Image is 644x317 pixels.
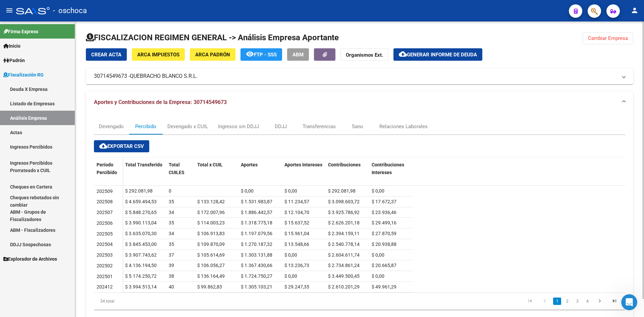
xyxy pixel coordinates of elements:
span: $ 2.540.778,14 [328,242,360,247]
div: Sano [352,123,363,130]
datatable-header-cell: Contribuciones Intereses [369,158,413,186]
a: 3 [573,298,581,305]
span: $ 4.136.194,50 [125,263,157,268]
span: $ 0,00 [241,188,254,194]
a: 1 [553,298,561,305]
span: $ 12.104,70 [284,210,309,215]
span: $ 27.870,59 [372,231,396,236]
span: Aportes Intereses [284,162,322,167]
span: $ 105.614,69 [197,252,225,258]
span: 202501 [97,274,113,279]
div: Devengado x CUIL [167,123,208,130]
button: Generar informe de deuda [393,48,482,61]
datatable-header-cell: Total CUILES [166,158,195,186]
button: Organismos Ext. [340,48,388,61]
span: $ 1.318.775,18 [241,220,272,225]
span: $ 0,00 [372,273,384,279]
li: page 3 [572,296,582,307]
span: $ 2.626.201,18 [328,220,360,225]
span: 202502 [97,263,113,268]
span: $ 0,00 [284,252,297,258]
span: Fiscalización RG [3,71,44,78]
mat-panel-title: 30714549673 - [94,72,617,80]
span: ARCA Impuestos [137,52,179,58]
span: $ 13.548,66 [284,242,309,247]
span: $ 114.003,23 [197,220,225,225]
span: $ 15.961,04 [284,231,309,236]
span: $ 29.499,16 [372,220,396,225]
span: Contribuciones [328,162,361,167]
mat-icon: person [631,6,639,14]
mat-icon: cloud_download [99,142,107,150]
mat-icon: menu [5,6,13,14]
span: $ 292.081,98 [328,188,356,194]
datatable-header-cell: Contribuciones [325,158,369,186]
span: ABM [292,52,304,58]
span: $ 0,00 [284,188,297,194]
span: Total CUILES [169,162,184,175]
span: Generar informe de deuda [407,52,477,58]
span: $ 3.990.113,04 [125,220,157,225]
span: $ 2.734.861,24 [328,263,360,268]
span: 34 [169,210,174,215]
span: $ 1.197.079,56 [241,231,272,236]
span: $ 133.128,42 [197,199,225,204]
a: 2 [563,298,571,305]
span: $ 1.886.442,57 [241,210,272,215]
datatable-header-cell: Total x CUIL [195,158,238,186]
span: $ 0,00 [284,273,297,279]
li: page 2 [562,296,572,307]
span: 202509 [97,189,113,194]
datatable-header-cell: Aportes Intereses [282,158,325,186]
span: 35 [169,199,174,204]
span: $ 99.862,83 [197,284,222,289]
mat-expansion-panel-header: Aportes y Contribuciones de la Empresa: 30714549673 [86,92,633,113]
li: page 1 [552,296,562,307]
div: Ingresos sin DDJJ [218,123,259,130]
iframe: Intercom live chat [621,294,637,310]
span: 202503 [97,252,113,258]
a: go to previous page [538,298,551,305]
span: Crear Acta [91,52,121,58]
span: $ 4.659.494,53 [125,199,157,204]
h1: FISCALIZACION REGIMEN GENERAL -> Análisis Empresa Aportante [86,32,339,43]
span: $ 1.303.131,88 [241,252,272,258]
span: 35 [169,220,174,225]
span: Total x CUIL [197,162,223,167]
span: 37 [169,252,174,258]
a: go to next page [593,298,606,305]
span: Total Transferido [125,162,162,167]
span: $ 109.870,09 [197,242,225,247]
span: $ 0,00 [372,252,384,258]
span: 202505 [97,231,113,236]
span: 35 [169,242,174,247]
span: 202507 [97,210,113,215]
span: $ 106.913,83 [197,231,225,236]
span: 0 [169,188,171,194]
span: $ 20.938,88 [372,242,396,247]
a: go to first page [524,298,536,305]
span: $ 1.724.750,27 [241,273,272,279]
span: Aportes y Contribuciones de la Empresa: 30714549673 [94,99,227,105]
span: - oschoca [53,3,87,18]
button: Cambiar Empresa [583,32,633,44]
span: $ 3.845.453,00 [125,242,157,247]
div: 34 total [94,293,199,310]
span: $ 11.234,57 [284,199,309,204]
span: Exportar CSV [99,143,144,149]
span: $ 3.449.500,45 [328,273,360,279]
datatable-header-cell: Período Percibido [94,158,122,186]
span: ARCA Padrón [195,52,230,58]
span: $ 1.531.983,87 [241,199,272,204]
span: $ 1.305.103,21 [241,284,272,289]
span: Padrón [3,57,25,64]
span: $ 2.604.611,74 [328,252,360,258]
span: $ 3.098.603,72 [328,199,360,204]
span: Cambiar Empresa [588,35,628,41]
button: ABM [287,48,309,61]
div: Relaciones Laborales [379,123,428,130]
span: $ 20.665,87 [372,263,396,268]
div: Percibido [135,123,156,130]
span: 202412 [97,284,113,289]
span: $ 29.247,35 [284,284,309,289]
